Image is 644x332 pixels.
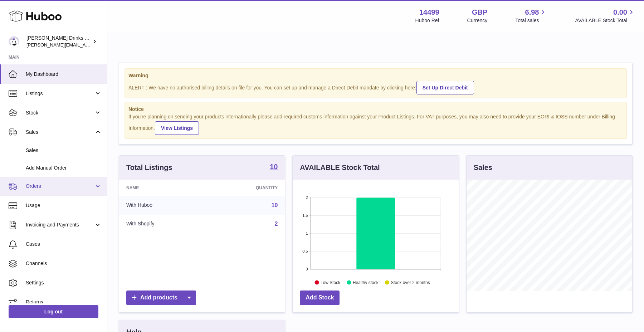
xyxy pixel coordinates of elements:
[9,305,98,318] a: Log out
[26,35,91,48] div: [PERSON_NAME] Drinks LTD (t/a Zooz)
[575,17,635,24] span: AVAILABLE Stock Total
[321,280,341,285] text: Low Stock
[415,17,439,24] div: Huboo Ref
[26,147,102,154] span: Sales
[391,280,430,285] text: Stock over 2 months
[26,42,143,48] span: [PERSON_NAME][EMAIL_ADDRESS][DOMAIN_NAME]
[26,241,102,248] span: Cases
[26,90,94,97] span: Listings
[26,260,102,267] span: Channels
[419,8,439,17] strong: 14499
[119,215,209,233] td: With Shopify
[272,202,278,208] a: 10
[416,81,474,94] a: Set Up Direct Debit
[575,8,635,24] a: 0.00 AVAILABLE Stock Total
[119,180,209,196] th: Name
[303,249,308,253] text: 0.5
[306,195,308,200] text: 2
[26,183,94,190] span: Orders
[270,163,278,170] strong: 10
[26,279,102,286] span: Settings
[300,163,380,172] h3: AVAILABLE Stock Total
[128,113,623,135] div: If you're planning on sending your products internationally please add required customs informati...
[128,80,623,94] div: ALERT : We have no authorised billing details on file for you. You can set up and manage a Direct...
[26,299,102,306] span: Returns
[274,221,278,227] a: 2
[306,267,308,271] text: 0
[303,213,308,218] text: 1.5
[613,8,627,17] span: 0.00
[515,8,547,24] a: 6.98 Total sales
[26,129,94,136] span: Sales
[474,163,492,172] h3: Sales
[467,17,488,24] div: Currency
[26,221,94,228] span: Invoicing and Payments
[126,290,196,305] a: Add products
[515,17,547,24] span: Total sales
[119,196,209,215] td: With Huboo
[525,8,539,17] span: 6.98
[128,106,623,113] strong: Notice
[126,163,172,172] h3: Total Listings
[306,231,308,235] text: 1
[26,202,102,209] span: Usage
[472,8,487,17] strong: GBP
[270,163,278,172] a: 10
[353,280,379,285] text: Healthy stock
[300,290,340,305] a: Add Stock
[26,71,102,78] span: My Dashboard
[26,109,94,116] span: Stock
[209,180,285,196] th: Quantity
[26,165,102,171] span: Add Manual Order
[9,36,19,47] img: daniel@zoosdrinks.com
[155,121,199,135] a: View Listings
[128,72,623,79] strong: Warning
